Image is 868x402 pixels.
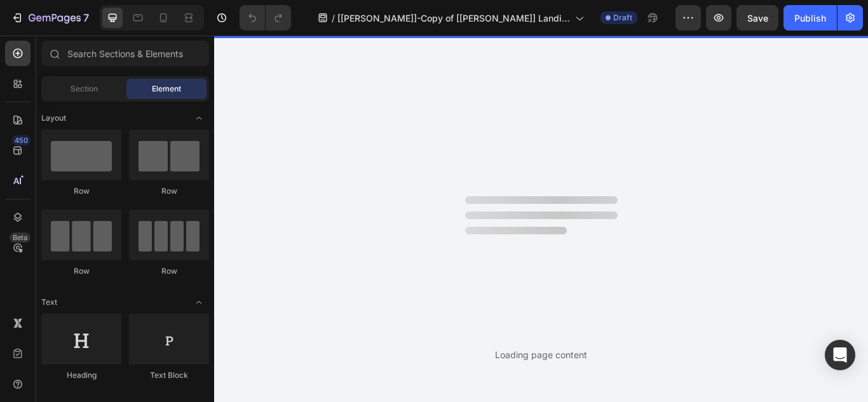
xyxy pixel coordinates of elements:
[747,13,768,23] span: Save
[495,348,587,361] div: Loading page content
[332,11,335,25] span: /
[783,5,837,30] button: Publish
[41,370,121,381] div: Heading
[71,83,98,95] span: Section
[129,370,209,381] div: Text Block
[613,12,632,23] span: Draft
[189,292,209,312] span: Toggle open
[736,5,778,30] button: Save
[337,11,570,25] span: [[PERSON_NAME]]-Copy of [[PERSON_NAME]] Landing Page - [DATE] 18:23:51
[129,185,209,197] div: Row
[794,11,826,25] div: Publish
[83,10,89,25] p: 7
[240,5,291,30] div: Undo/Redo
[825,340,855,370] div: Open Intercom Messenger
[41,265,121,277] div: Row
[41,112,66,124] span: Layout
[129,265,209,277] div: Row
[5,5,95,30] button: 7
[41,297,57,308] span: Text
[152,83,181,95] span: Element
[12,135,31,145] div: 450
[10,232,31,243] div: Beta
[189,108,209,128] span: Toggle open
[41,41,209,66] input: Search Sections & Elements
[41,185,121,197] div: Row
